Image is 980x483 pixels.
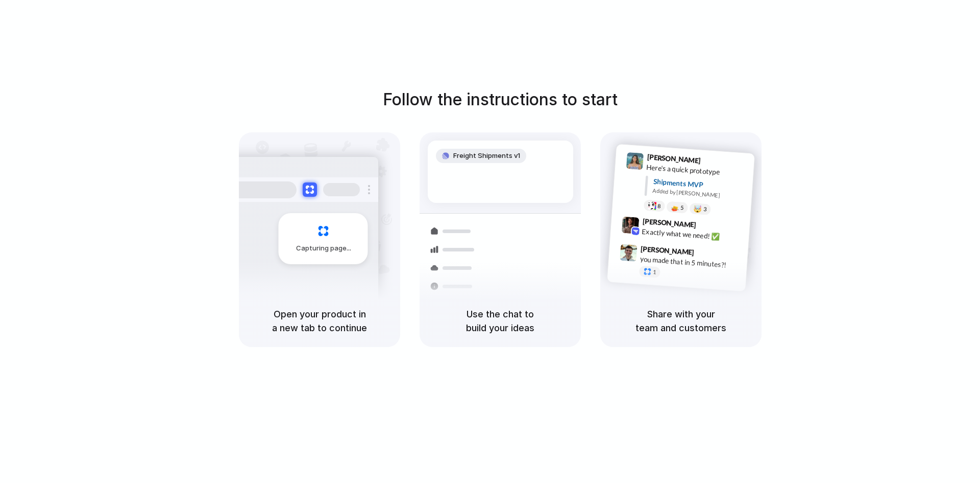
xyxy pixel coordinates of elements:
div: Exactly what we need! ✅ [642,226,744,244]
span: 1 [653,269,656,275]
div: 🤯 [694,205,702,213]
span: 3 [703,206,707,212]
span: [PERSON_NAME] [641,243,695,258]
h5: Share with your team and customers [612,307,749,335]
span: 9:47 AM [697,248,718,260]
span: 8 [657,203,661,209]
span: 9:42 AM [699,221,720,233]
span: [PERSON_NAME] [647,151,701,166]
h1: Follow the instructions to start [383,87,618,112]
span: Freight Shipments v1 [453,151,520,161]
div: Added by [PERSON_NAME] [652,187,746,201]
div: Here's a quick prototype [646,162,748,179]
span: 5 [680,205,684,211]
div: you made that in 5 minutes?! [640,254,742,271]
span: [PERSON_NAME] [642,216,696,231]
div: Shipments MVP [653,176,747,193]
h5: Open your product in a new tab to continue [251,307,388,335]
h5: Use the chat to build your ideas [432,307,569,335]
span: 9:41 AM [704,156,725,169]
span: Capturing page [296,243,353,254]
